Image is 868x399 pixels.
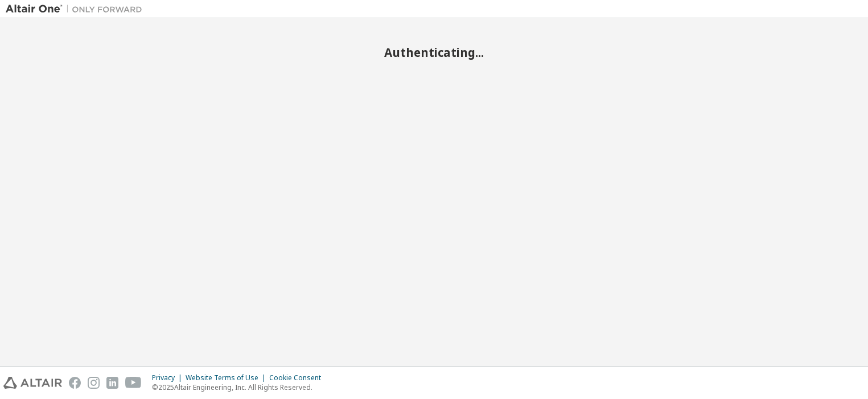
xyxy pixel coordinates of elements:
[152,382,328,392] p: © 2025 Altair Engineering, Inc. All Rights Reserved.
[152,373,186,382] div: Privacy
[6,45,862,60] h2: Authenticating...
[269,373,328,382] div: Cookie Consent
[125,377,142,389] img: youtube.svg
[186,373,269,382] div: Website Terms of Use
[6,3,148,15] img: Altair One
[3,377,62,389] img: altair_logo.svg
[69,377,81,389] img: facebook.svg
[106,377,118,389] img: linkedin.svg
[88,377,100,389] img: instagram.svg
